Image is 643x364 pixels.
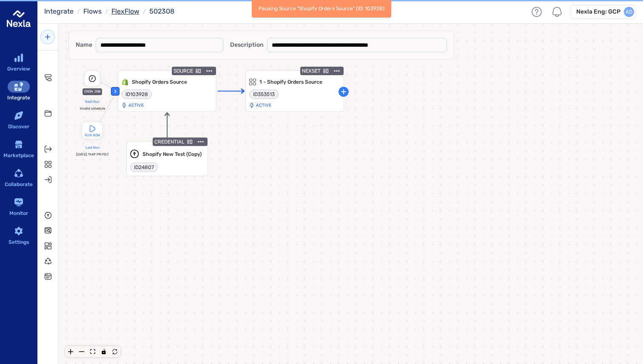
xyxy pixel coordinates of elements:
a: Flows [83,7,102,15]
li: / [77,7,80,17]
a: Lookups [38,224,57,237]
span: ID 24807 [134,164,154,170]
div: Overview [7,65,30,73]
span: ID 103928 [125,91,148,97]
img: logo [7,7,31,31]
span: RUN NOW [85,132,100,139]
div: Notifications [550,5,564,19]
span: NEXSET [302,68,321,73]
div: Invalid schedule [80,105,105,112]
div: AD [624,7,634,17]
div: Collaborate [5,180,33,189]
a: Sources [38,142,57,156]
span: SOURCE [174,68,193,73]
div: CRON JOB [83,88,102,95]
li: / [105,7,108,17]
button: Details [322,68,329,74]
a: FlexFlow [111,7,139,15]
span: ID 353513 [253,91,275,97]
span: CREDENTIAL [154,139,185,144]
a: API Keys [38,270,57,283]
a: Credentials [38,209,57,222]
div: CREDENTIALDetailsShopify New Test (Copy)Collapsible Group Item #1chip-with-copy [126,141,208,176]
a: Destinations [38,173,57,186]
button: Details [186,138,193,145]
a: Reusable Transforms [38,254,57,268]
a: New Data Flow [40,30,55,44]
a: Schema Templates [38,239,57,253]
h6: 1 - Shopify Orders Source [259,79,340,85]
div: menu-actions-container [204,66,214,76]
span: Name [76,41,92,49]
div: NEXSETDetails1 - Shopify Orders SourceCollapsible Group Item #1chip-with-copyData processed: 0 re... [245,71,344,112]
div: Help [530,5,543,19]
a: Overview [5,51,32,75]
div: Marketplace [3,151,34,160]
div: React Flow controls [65,346,121,358]
a: Integrate [5,80,32,104]
div: ‹ [114,85,117,97]
h6: Shopify Orders Source [132,79,213,85]
a: Discover [5,109,32,133]
button: fit view [87,346,98,357]
div: Settings [9,238,29,247]
a: Integrate [44,7,74,15]
li: / [143,7,146,17]
div: chip-with-copy [122,90,152,99]
div: Integrate [7,93,30,102]
div: Discover [8,122,29,131]
span: 502308 [149,7,174,15]
nav: breadcrumb [44,6,174,17]
h6: Shopify New Test (Copy) [142,151,204,157]
button: Refresh [109,346,120,357]
p: Active [256,103,271,108]
div: chip-with-copy [249,90,279,99]
div: sub-menu-container [37,24,58,364]
div: Hide nodesCRON JOBNext RunInvalid scheduleRUN NOWLast Run[DATE] 11:49 PM PDTSOURCEDetailsmenu-act... [67,71,216,115]
a: All Projects [38,107,57,120]
a: Marketplace [5,138,32,161]
p: Active [128,103,144,108]
div: [DATE] 11:49 PM PDT [76,151,109,158]
button: zoom out [76,346,87,357]
a: Collaborate [5,166,32,190]
a: Settings [5,224,32,248]
a: Nexsets [38,158,57,171]
div: Pausing Source "Shopify Orders Source" (ID: 103928) [259,4,384,13]
div: Hide nodes [111,87,119,96]
div: Last Run [76,144,109,151]
div: chip-with-copy [130,163,158,172]
div: Next Run [80,99,105,105]
h6: Nexla Eng: GCP [576,8,620,16]
button: toggle interactivity [98,346,109,357]
button: Details [195,68,202,74]
a: All Data Flows [38,71,57,85]
a: Monitor [5,195,32,219]
button: zoom in [65,346,76,357]
div: Monitor [9,209,28,218]
span: Description [230,41,264,49]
